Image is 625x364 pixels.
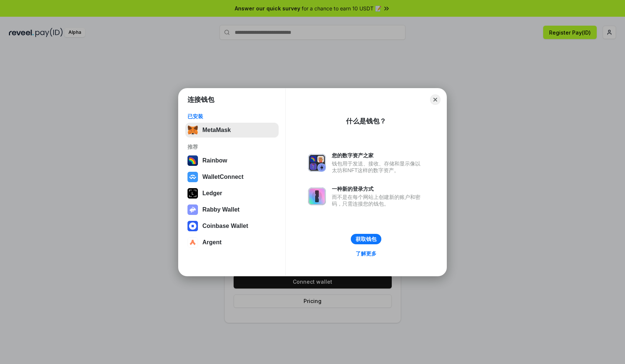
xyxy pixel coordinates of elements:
[187,95,214,104] h1: 连接钱包
[332,152,424,159] div: 您的数字资产之家
[356,236,376,242] div: 获取钱包
[185,235,279,250] button: Argent
[202,223,248,229] div: Coinbase Wallet
[187,221,198,231] img: svg+xml,%3Csvg%20width%3D%2228%22%20height%3D%2228%22%20viewBox%3D%220%200%2028%2028%22%20fill%3D...
[185,186,279,201] button: Ledger
[185,219,279,233] button: Coinbase Wallet
[332,160,424,174] div: 钱包用于发送、接收、存储和显示像以太坊和NFT这样的数字资产。
[351,234,381,244] button: 获取钱包
[187,204,198,215] img: svg+xml,%3Csvg%20xmlns%3D%22http%3A%2F%2Fwww.w3.org%2F2000%2Fsvg%22%20fill%3D%22none%22%20viewBox...
[187,125,198,135] img: svg+xml,%3Csvg%20fill%3D%22none%22%20height%3D%2233%22%20viewBox%3D%220%200%2035%2033%22%20width%...
[308,187,326,205] img: svg+xml,%3Csvg%20xmlns%3D%22http%3A%2F%2Fwww.w3.org%2F2000%2Fsvg%22%20fill%3D%22none%22%20viewBox...
[346,117,386,126] div: 什么是钱包？
[187,188,198,199] img: svg+xml,%3Csvg%20xmlns%3D%22http%3A%2F%2Fwww.w3.org%2F2000%2Fsvg%22%20width%3D%2228%22%20height%3...
[202,157,227,164] div: Rainbow
[187,237,198,248] img: svg+xml,%3Csvg%20width%3D%2228%22%20height%3D%2228%22%20viewBox%3D%220%200%2028%2028%22%20fill%3D...
[185,202,279,217] button: Rabby Wallet
[202,206,240,213] div: Rabby Wallet
[202,174,244,180] div: WalletConnect
[187,144,276,150] div: 推荐
[430,94,440,105] button: Close
[187,155,198,166] img: svg+xml,%3Csvg%20width%3D%22120%22%20height%3D%22120%22%20viewBox%3D%220%200%20120%20120%22%20fil...
[332,186,424,192] div: 一种新的登录方式
[308,154,326,172] img: svg+xml,%3Csvg%20xmlns%3D%22http%3A%2F%2Fwww.w3.org%2F2000%2Fsvg%22%20fill%3D%22none%22%20viewBox...
[202,239,222,246] div: Argent
[332,194,424,207] div: 而不是在每个网站上创建新的账户和密码，只需连接您的钱包。
[351,249,381,258] a: 了解更多
[185,170,279,184] button: WalletConnect
[356,250,376,257] div: 了解更多
[187,113,276,120] div: 已安装
[185,123,279,138] button: MetaMask
[202,190,222,197] div: Ledger
[202,127,231,133] div: MetaMask
[187,172,198,182] img: svg+xml,%3Csvg%20width%3D%2228%22%20height%3D%2228%22%20viewBox%3D%220%200%2028%2028%22%20fill%3D...
[185,153,279,168] button: Rainbow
